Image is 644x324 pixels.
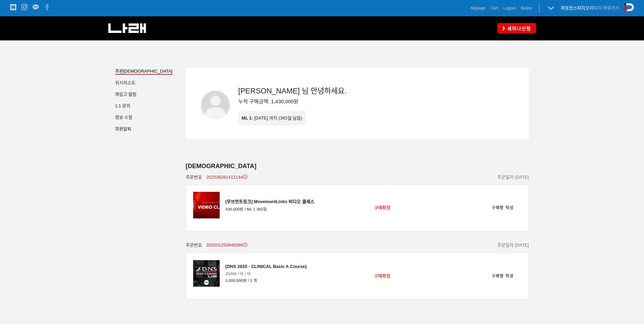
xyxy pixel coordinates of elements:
div: 누적 구매금액: 1,430,000원 [238,97,529,106]
span: 주문번호 [186,242,202,249]
div: [DEMOGRAPHIC_DATA] [186,163,529,170]
a: 퍼포먼스피지오페이지 바로가기 [561,5,619,11]
span: 주문일자 [497,175,514,180]
a: 202501250849286 [206,242,247,249]
a: 주문[DEMOGRAPHIC_DATA] [115,69,172,75]
a: 회원탈퇴 [115,126,131,133]
a: 위시리스트 [115,80,135,87]
img: 주문상품 이미지 [193,192,220,219]
a: 1:1 문의 [115,103,131,110]
span: 주문일자 [497,242,514,248]
span: [PERSON_NAME] 님 안녕하세요. [238,87,347,95]
span: 세미나신청 [505,25,531,32]
a: [무브먼트링크] MovementLinks 비디오 클래스 430,000원 / ML 1 365일 [225,198,314,212]
span: ML 1 [242,115,252,121]
a: 재입고 알림 [115,92,137,98]
a: 세미나신청 [497,23,536,33]
a: Mypage [471,5,485,12]
span: [DATE] [515,242,529,248]
span: 리스트 [123,80,135,85]
span: 1,000,000원 / 1 개 [225,277,307,284]
a: 구매평 작성 [485,270,520,282]
span: 430,000원 / ML 1 365일 [225,206,314,213]
a: Cart [491,5,498,12]
span: 28368 / 네 / 네 [225,270,307,277]
a: 구매평 작성 [485,202,520,214]
a: 202508281411144 [206,174,247,181]
a: 정보 수정 [115,115,133,122]
span: [DEMOGRAPHIC_DATA] [123,69,172,74]
a: [DNS 2025 - CLINICAL Basic A Course] 28368 / 네 / 네 1,000,000원 / 1 개 [225,263,307,284]
div: [DNS 2025 - CLINICAL Basic A Course] [225,263,307,270]
div: [무브먼트링크] MovementLinks 비디오 클래스 [225,198,314,205]
span: 주문번호 [186,174,202,181]
span: 구매확정 [374,205,390,210]
strong: 퍼포먼스피지오 [561,5,589,11]
span: 구매확정 [374,273,390,278]
a: Notice [521,5,532,12]
a: Logout [503,5,516,12]
span: [DATE] [515,175,529,180]
div: : [DATE] 까지 (365일 남음) [242,114,302,122]
img: 주문상품 이미지 [193,260,220,287]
